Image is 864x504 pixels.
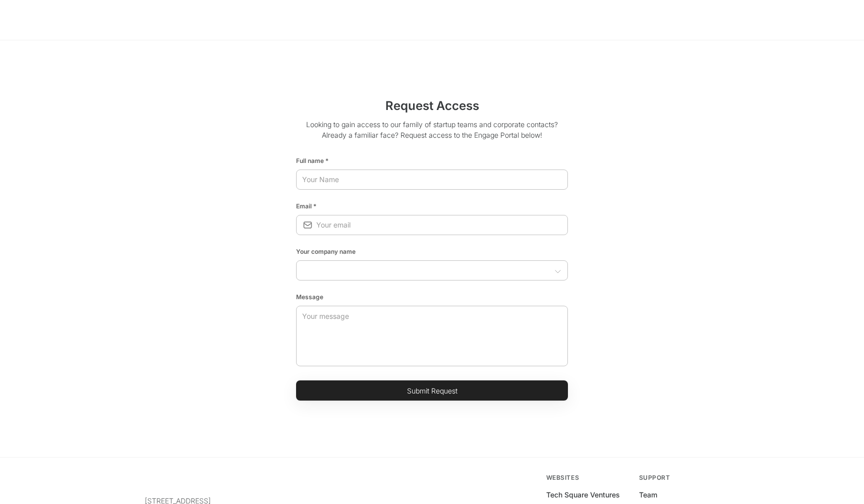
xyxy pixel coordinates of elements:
[316,216,568,234] input: Your email
[296,289,568,302] div: Message
[553,266,563,276] button: Open
[296,152,568,165] div: Full name *
[296,97,568,119] h2: Request Access
[546,490,620,500] a: Tech Square Ventures
[296,198,568,211] div: Email *
[546,474,627,482] div: Websites
[639,490,657,500] a: Team
[296,380,568,401] button: Submit Request
[296,243,568,256] div: Your company name
[296,119,568,148] p: Looking to gain access to our family of startup teams and corporate contacts? Already a familiar ...
[296,171,568,189] input: Your Name
[639,474,720,482] div: Support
